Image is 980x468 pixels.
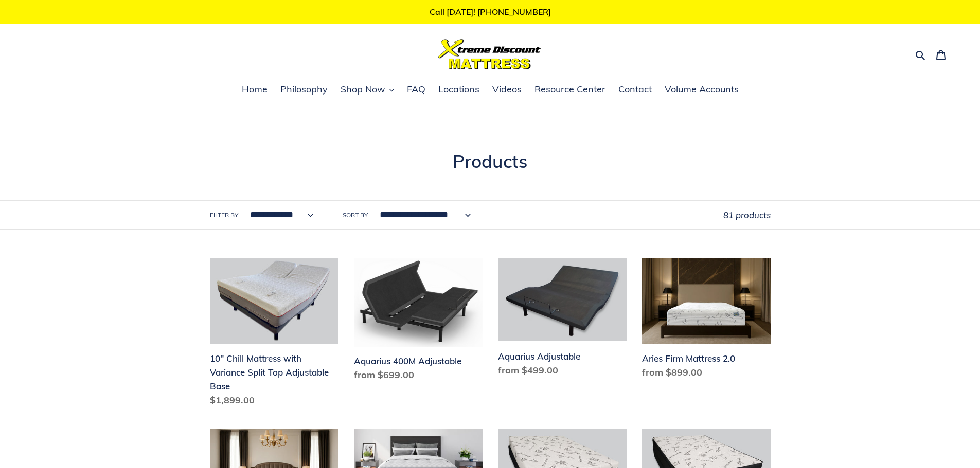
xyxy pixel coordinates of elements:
span: Philosophy [280,83,328,96]
a: Aries Firm Mattress 2.0 [642,258,771,383]
a: Volume Accounts [660,82,744,98]
span: 81 products [723,210,771,220]
a: FAQ [402,82,431,98]
span: FAQ [407,83,425,96]
a: Aquarius 400M Adjustable [354,258,483,386]
img: Xtreme Discount Mattress [438,39,541,69]
a: Locations [433,82,485,98]
span: Resource Center [534,83,605,96]
a: Home [237,82,273,98]
span: Locations [438,83,479,96]
a: 10" Chill Mattress with Variance Split Top Adjustable Base [210,258,338,411]
span: Videos [492,83,522,96]
a: Videos [487,82,527,98]
span: Volume Accounts [665,83,739,96]
a: Aquarius Adjustable [498,258,627,381]
label: Filter by [210,211,238,220]
span: Shop Now [341,83,385,96]
span: Home [242,83,268,96]
a: Philosophy [275,82,333,98]
a: Contact [613,82,657,98]
span: Contact [618,83,652,96]
a: Resource Center [529,82,611,98]
label: Sort by [343,211,368,220]
button: Shop Now [335,82,399,98]
span: Products [453,150,527,173]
